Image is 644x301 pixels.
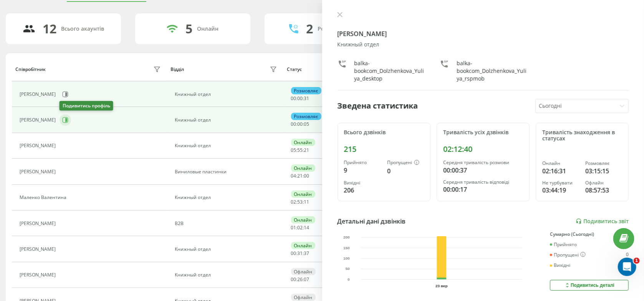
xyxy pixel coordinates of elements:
div: 02:16:31 [542,166,579,176]
span: 37 [304,250,310,257]
div: Розмовляють [318,26,355,32]
span: 00 [291,276,296,283]
span: 31 [298,250,303,257]
div: Онлайн [291,139,315,146]
div: Пропущені [550,252,586,258]
div: Детальні дані дзвінків [338,217,406,226]
div: [PERSON_NAME] [20,117,58,123]
span: 00 [298,95,303,102]
div: : : [291,251,310,256]
div: : : [291,148,310,153]
div: Пропущені [387,160,424,166]
div: Книжный отдел [338,41,629,48]
div: Онлайн [291,242,315,249]
span: 26 [298,276,303,283]
span: 07 [304,276,310,283]
div: 206 [344,186,381,195]
span: 11 [304,199,310,205]
div: Книжный отдел [175,195,279,200]
span: 05 [291,147,296,153]
div: Виниловые пластинки [175,169,279,174]
div: 00:00:17 [443,185,523,194]
text: 100 [343,257,350,261]
div: Книжный отдел [175,92,279,97]
div: Зведена статистика [338,100,418,112]
div: Книжный отдел [175,272,279,278]
div: Подивитись деталі [564,282,614,288]
div: Книжный отдел [175,247,279,252]
div: Сумарно (Сьогодні) [550,232,629,237]
span: 05 [304,121,310,127]
text: 150 [343,246,350,250]
div: [PERSON_NAME] [20,143,58,148]
div: Відділ [171,67,184,72]
div: Подивитись профіль [60,101,113,111]
div: Онлайн [291,164,315,172]
text: 50 [345,267,350,271]
div: Онлайн [291,191,315,198]
div: : : [291,96,310,101]
div: 03:15:15 [585,166,622,176]
div: : : [291,122,310,127]
div: Вихідні [344,180,381,186]
h4: [PERSON_NAME] [338,29,629,38]
div: : : [291,173,310,179]
div: Тривалість усіх дзвінків [443,129,523,136]
div: balka-bookcom_Dolzhenkova_Yuliya_desktop [354,59,424,82]
div: Не турбувати [542,180,579,186]
div: Розмовляє [585,161,622,166]
div: 0 [387,166,424,176]
div: 02:12:40 [443,145,523,154]
span: 02 [298,224,303,231]
text: 0 [348,277,350,281]
div: Всього акаунтів [61,26,104,32]
div: [PERSON_NAME] [20,92,58,97]
div: [PERSON_NAME] [20,247,58,252]
span: 00 [291,121,296,127]
span: 21 [304,147,310,153]
span: 02 [291,199,296,205]
div: 2 [306,21,313,36]
button: Подивитись деталі [550,280,629,291]
div: Прийнято [344,160,381,165]
span: 14 [304,224,310,231]
div: Середня тривалість відповіді [443,179,523,185]
div: Всього дзвінків [344,129,424,136]
iframe: Intercom live chat [618,258,636,276]
div: 9 [344,166,381,175]
div: 0 [626,252,629,258]
div: Тривалість знаходження в статусах [542,129,622,142]
div: Онлайн [291,216,315,224]
span: 00 [291,250,296,257]
span: 21 [298,173,303,179]
div: 12 [43,21,57,36]
span: 00 [291,95,296,102]
span: 1 [634,258,640,264]
text: 200 [343,235,350,240]
div: Розмовляє [291,87,321,94]
text: 23 вер [435,284,448,288]
div: [PERSON_NAME] [20,221,58,226]
div: : : [291,277,310,282]
span: 04 [291,173,296,179]
div: Онлайн [197,26,219,32]
div: Офлайн [585,180,622,186]
div: : : [291,225,310,230]
span: 00 [304,173,310,179]
div: : : [291,199,310,205]
div: Статус [287,67,302,72]
div: [PERSON_NAME] [20,272,58,278]
div: balka-bookcom_Dolzhenkova_Yuliya_rspmob [457,59,526,82]
div: 215 [344,145,424,154]
div: 03:44:19 [542,186,579,195]
span: 53 [298,199,303,205]
div: Онлайн [542,161,579,166]
div: Розмовляє [291,113,321,120]
span: 31 [304,95,310,102]
div: Офлайн [291,294,316,301]
div: Офлайн [291,268,316,275]
div: Книжный отдел [175,143,279,148]
div: [PERSON_NAME] [20,169,58,174]
span: 01 [291,224,296,231]
div: Вихідні [550,263,570,268]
